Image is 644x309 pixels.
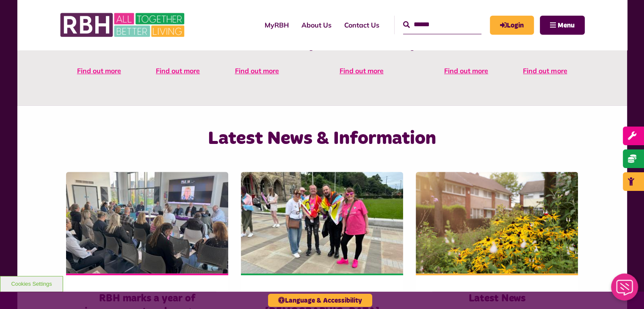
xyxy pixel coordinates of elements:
[295,14,338,36] a: About Us
[156,66,200,75] span: Find out more
[523,66,567,75] span: Find out more
[60,8,187,41] img: RBH
[340,66,384,75] span: Find out more
[338,14,386,36] a: Contact Us
[416,172,578,273] img: SAZ MEDIA RBH HOUSING4
[444,66,488,75] span: Find out more
[403,20,410,30] button: search
[241,172,403,273] img: RBH customers and colleagues at the Rochdale Pride event outside the town hall
[66,172,228,273] img: Board Meeting
[258,14,295,36] a: MyRBH
[235,66,279,75] span: Find out more
[403,16,481,34] input: Search
[540,16,585,35] button: Navigation
[490,16,534,35] a: MyRBH
[606,271,644,309] iframe: Netcall Web Assistant for live chat
[268,294,372,307] button: Language & Accessibility
[77,66,121,75] span: Find out more
[147,127,497,151] h2: Latest News & Information
[558,22,575,29] span: Menu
